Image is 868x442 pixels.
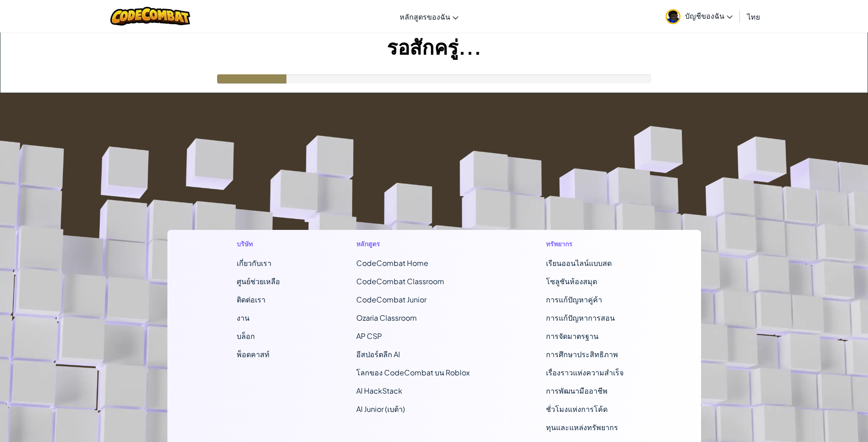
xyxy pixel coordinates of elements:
[356,386,402,395] a: AI HackStack
[0,32,868,61] h1: รอสักครู่...
[665,9,681,24] img: avatar
[743,4,764,29] a: ไทย
[685,11,733,21] span: บัญชีของฉัน
[747,12,760,21] span: ไทย
[356,331,382,341] a: AP CSP
[546,368,624,377] a: เรื่องราวแห่งความสำเร็จ
[237,276,280,286] a: ศูนย์ช่วยเหลือ
[356,239,470,249] h1: หลักสูตร
[237,258,271,268] a: เกี่ยวกับเรา
[546,404,608,414] a: ชั่วโมงแห่งการโค้ด
[356,276,444,286] a: CodeCombat Classroom
[400,12,450,21] span: หลักสูตรของฉัน
[546,422,618,432] a: ทุนและแหล่งทรัพยากร
[356,404,405,414] a: AI Junior (เบต้า)
[546,239,631,249] h1: ทรัพยากร
[546,276,597,286] a: โซลูชันห้องสมุด
[237,313,249,322] a: งาน
[356,349,400,359] a: อีสปอร์ตลีก AI
[356,258,428,268] span: CodeCombat Home
[356,313,417,322] a: Ozaria Classroom
[356,368,470,377] a: โลกของ CodeCombat บน Roblox
[356,295,426,304] a: CodeCombat Junior
[546,295,602,304] a: การแก้ปัญหาคู่ค้า
[110,7,190,26] img: CodeCombat logo
[661,2,737,31] a: บัญชีของฉัน
[237,295,265,304] span: ติดต่อเรา
[546,313,615,322] a: การแก้ปัญหาการสอน
[237,239,280,249] h1: บริษัท
[395,4,463,29] a: หลักสูตรของฉัน
[546,349,618,359] a: การศึกษาประสิทธิภาพ
[237,331,255,341] a: บล็อก
[237,349,270,359] a: พ็อดคาสท์
[546,331,598,341] a: การจัดมาตรฐาน
[546,258,612,268] a: เรียนออนไลน์แบบสด
[546,386,608,395] a: การพัฒนามืออาชีพ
